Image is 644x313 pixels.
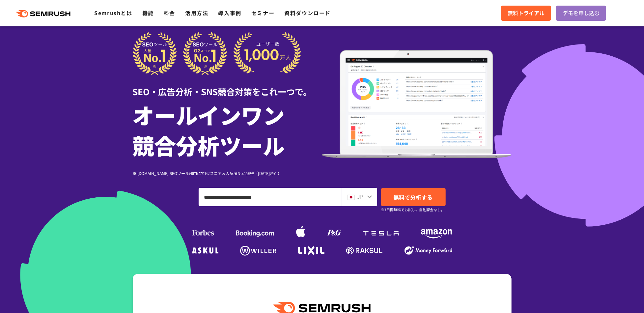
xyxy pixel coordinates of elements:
[94,9,132,17] a: Semrushとは
[199,188,342,206] input: ドメイン、キーワードまたはURLを入力してください
[251,9,274,17] a: セミナー
[381,188,446,206] a: 無料で分析する
[133,170,322,176] div: ※ [DOMAIN_NAME] SEOツール部門にてG2スコア＆人気度No.1獲得（[DATE]時点）
[556,6,606,21] a: デモを申し込む
[357,192,364,200] span: JP
[142,9,154,17] a: 機能
[394,193,433,201] span: 無料で分析する
[563,9,600,17] span: デモを申し込む
[508,9,545,17] span: 無料トライアル
[381,207,445,213] small: ※7日間無料でお試し。自動課金なし。
[133,100,322,160] h1: オールインワン 競合分析ツール
[164,9,175,17] a: 料金
[133,75,322,98] div: SEO・広告分析・SNS競合対策をこれ一つで。
[501,6,551,21] a: 無料トライアル
[284,9,331,17] a: 資料ダウンロード
[185,9,208,17] a: 活用方法
[218,9,241,17] a: 導入事例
